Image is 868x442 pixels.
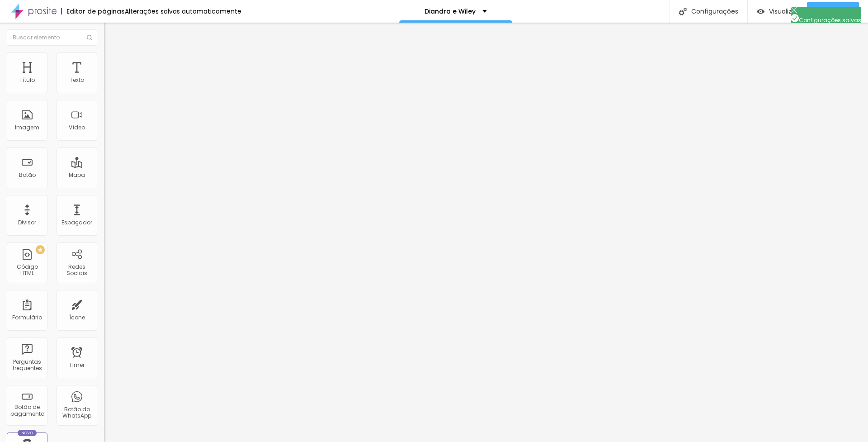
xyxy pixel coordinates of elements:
[9,359,45,372] div: Perguntas frequentes
[61,8,125,14] div: Editor de páginas
[9,264,45,277] div: Código HTML
[791,14,799,22] img: Icone
[748,2,807,20] button: Visualizar
[19,77,35,83] div: Título
[59,406,94,419] div: Botão do WhatsApp
[7,29,97,46] input: Buscar elemento
[15,124,39,131] div: Imagem
[104,23,868,442] iframe: Editor
[679,8,687,15] img: Icone
[87,35,92,40] img: Icone
[12,314,42,321] div: Formulário
[125,8,241,14] div: Alterações salvas automaticamente
[769,8,798,15] span: Visualizar
[9,404,45,417] div: Botão de pagamento
[425,8,476,14] p: Diandra e Wiley
[69,314,85,321] div: Ícone
[18,430,37,436] div: Novo
[59,264,94,277] div: Redes Sociais
[19,172,36,178] div: Botão
[791,7,797,13] img: Icone
[757,8,764,15] img: view-1.svg
[791,16,861,24] span: Configurações salvas
[69,172,85,178] div: Mapa
[807,2,859,20] button: Publicar
[69,362,85,368] div: Timer
[70,77,84,83] div: Texto
[61,219,92,226] div: Espaçador
[18,219,36,226] div: Divisor
[69,124,85,131] div: Vídeo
